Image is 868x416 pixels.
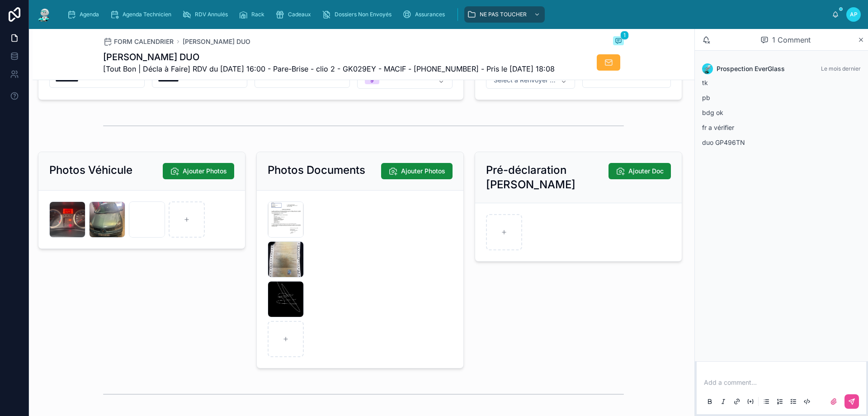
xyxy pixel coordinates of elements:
[702,78,861,87] p: tk
[163,163,234,179] button: Ajouter Photos
[64,6,105,23] a: Agenda
[251,11,264,18] span: Rack
[401,167,445,176] span: Ajouter Photos
[357,72,453,89] button: Select Button
[772,34,811,45] span: 1 Comment
[179,6,234,23] a: RDV Annulés
[609,163,671,179] button: Ajouter Doc
[381,163,453,179] button: Ajouter Photos
[103,63,555,74] span: [Tout Bon | Décla à Faire] RDV du [DATE] 16:00 - Pare-Brise - clio 2 - GK029EY - MACIF - [PHONE_N...
[702,123,861,132] p: fr a vérifier
[821,65,861,72] span: Le mois dernier
[480,11,527,18] span: NE PAS TOUCHER
[195,11,228,18] span: RDV Annulés
[114,37,174,46] span: FORM CALENDRIER
[613,36,624,47] button: 1
[850,11,858,18] span: AP
[60,5,832,24] div: scrollable content
[236,6,271,23] a: Rack
[486,163,609,192] h2: Pré-déclaration [PERSON_NAME]
[183,167,227,176] span: Ajouter Photos
[494,76,557,85] span: Select a Renvoyer Vitrage
[702,138,861,147] p: duo GP496TN
[273,6,317,23] a: Cadeaux
[268,163,365,177] h2: Photos Documents
[415,11,445,18] span: Assurances
[717,64,785,73] span: Prospection EverGlass
[80,11,99,18] span: Agenda
[400,6,451,23] a: Assurances
[486,72,575,89] button: Select Button
[628,167,664,176] span: Ajouter Doc
[103,37,174,46] a: FORM CALENDRIER
[702,108,861,117] p: bdg ok
[620,31,629,40] span: 1
[464,6,545,23] a: NE PAS TOUCHER
[103,51,555,63] h1: [PERSON_NAME] DUO
[123,11,171,18] span: Agenda Technicien
[319,6,398,23] a: Dossiers Non Envoyés
[288,11,311,18] span: Cadeaux
[107,6,178,23] a: Agenda Technicien
[183,37,250,46] a: [PERSON_NAME] DUO
[49,163,132,177] h2: Photos Véhicule
[702,93,861,102] p: pb
[335,11,392,18] span: Dossiers Non Envoyés
[370,77,374,84] div: 9
[36,7,52,22] img: App logo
